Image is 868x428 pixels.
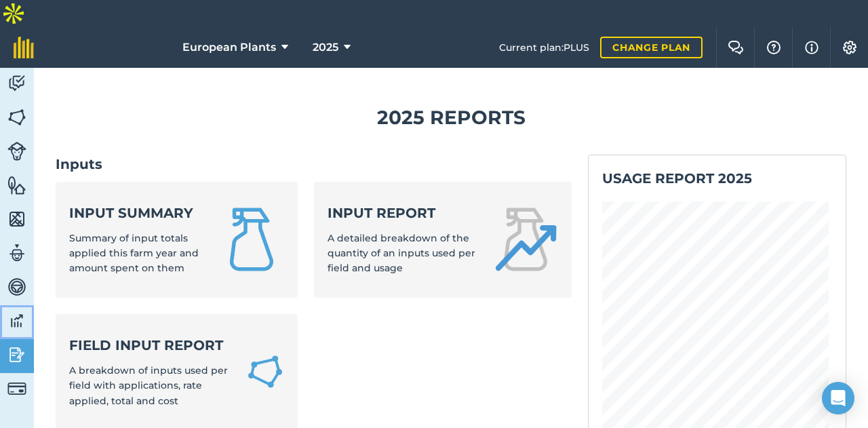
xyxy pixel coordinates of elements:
[728,41,744,54] img: Two speech bubbles overlapping with the left bubble in the forefront
[69,336,230,355] strong: Field Input Report
[56,102,846,133] h1: 2025 Reports
[805,39,818,56] img: svg+xml;base64,PHN2ZyB4bWxucz0iaHR0cDovL3d3dy53My5vcmcvMjAwMC9zdmciIHdpZHRoPSIxNyIgaGVpZ2h0PSIxNy...
[7,243,26,263] img: svg+xml;base64,PD94bWwgdmVyc2lvbj0iMS4wIiBlbmNvZGluZz0idXRmLTgiPz4KPCEtLSBHZW5lcmF0b3I6IEFkb2JlIE...
[69,232,199,275] span: Summary of input totals applied this farm year and amount spent on them
[842,41,858,54] img: A cog icon
[177,27,294,68] button: European Plants
[493,207,558,272] img: Input report
[602,169,832,188] h2: Usage report 2025
[600,37,703,58] a: Change plan
[328,232,475,275] span: A detailed breakdown of the quantity of an inputs used per field and usage
[56,182,298,298] a: Input summarySummary of input totals applied this farm year and amount spent on them
[182,39,276,56] span: European Plants
[499,40,589,55] span: Current plan : PLUS
[7,107,26,128] img: svg+xml;base64,PHN2ZyB4bWxucz0iaHR0cDovL3d3dy53My5vcmcvMjAwMC9zdmciIHdpZHRoPSI1NiIgaGVpZ2h0PSI2MC...
[7,379,26,398] img: svg+xml;base64,PD94bWwgdmVyc2lvbj0iMS4wIiBlbmNvZGluZz0idXRmLTgiPz4KPCEtLSBHZW5lcmF0b3I6IEFkb2JlIE...
[7,345,26,365] img: svg+xml;base64,PD94bWwgdmVyc2lvbj0iMS4wIiBlbmNvZGluZz0idXRmLTgiPz4KPCEtLSBHZW5lcmF0b3I6IEFkb2JlIE...
[56,155,572,174] h2: Inputs
[7,209,26,229] img: svg+xml;base64,PHN2ZyB4bWxucz0iaHR0cDovL3d3dy53My5vcmcvMjAwMC9zdmciIHdpZHRoPSI1NiIgaGVpZ2h0PSI2MC...
[69,203,203,222] strong: Input summary
[766,41,782,54] img: A question mark icon
[822,382,854,414] div: Open Intercom Messenger
[7,73,26,94] img: svg+xml;base64,PD94bWwgdmVyc2lvbj0iMS4wIiBlbmNvZGluZz0idXRmLTgiPz4KPCEtLSBHZW5lcmF0b3I6IEFkb2JlIE...
[7,175,26,195] img: svg+xml;base64,PHN2ZyB4bWxucz0iaHR0cDovL3d3dy53My5vcmcvMjAwMC9zdmciIHdpZHRoPSI1NiIgaGVpZ2h0PSI2MC...
[307,27,356,68] button: 2025
[7,277,26,297] img: svg+xml;base64,PD94bWwgdmVyc2lvbj0iMS4wIiBlbmNvZGluZz0idXRmLTgiPz4KPCEtLSBHZW5lcmF0b3I6IEFkb2JlIE...
[69,364,228,407] span: A breakdown of inputs used per field with applications, rate applied, total and cost
[7,142,26,161] img: svg+xml;base64,PD94bWwgdmVyc2lvbj0iMS4wIiBlbmNvZGluZz0idXRmLTgiPz4KPCEtLSBHZW5lcmF0b3I6IEFkb2JlIE...
[246,351,284,392] img: Field Input Report
[328,203,477,222] strong: Input report
[313,39,338,56] span: 2025
[7,311,26,331] img: svg+xml;base64,PD94bWwgdmVyc2lvbj0iMS4wIiBlbmNvZGluZz0idXRmLTgiPz4KPCEtLSBHZW5lcmF0b3I6IEFkb2JlIE...
[14,37,34,58] img: fieldmargin Logo
[314,182,572,298] a: Input reportA detailed breakdown of the quantity of an inputs used per field and usage
[219,207,284,272] img: Input summary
